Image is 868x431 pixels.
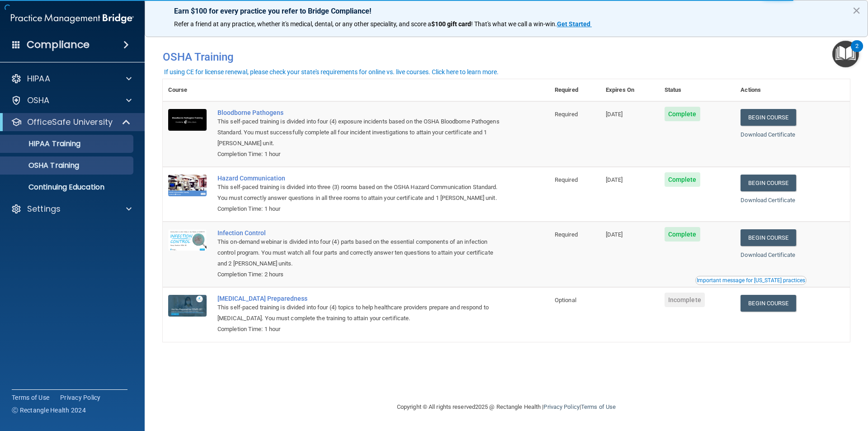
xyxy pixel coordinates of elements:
[341,393,671,422] div: Copyright © All rights reserved 2025 @ Rectangle Health | |
[217,204,504,214] div: Completion Time: 1 hour
[217,324,504,335] div: Completion Time: 1 hour
[600,79,659,101] th: Expires On
[741,229,796,246] a: Begin Course
[11,9,134,28] img: PMB logo
[741,175,796,191] a: Begin Course
[557,20,592,28] a: Get Started
[606,176,623,183] span: [DATE]
[12,393,49,402] a: Terms of Use
[217,175,504,182] a: Hazard Communication
[665,107,700,121] span: Complete
[27,117,113,128] p: OfficeSafe University
[12,406,86,415] span: Ⓒ Rectangle Health 2024
[555,176,578,183] span: Required
[741,251,795,258] a: Download Certificate
[606,231,623,238] span: [DATE]
[6,161,79,170] p: OSHA Training
[735,79,850,101] th: Actions
[27,38,90,51] h4: Compliance
[832,41,859,67] button: Open Resource Center, 2 new notifications
[471,20,557,28] span: ! That's what we call a win-win.
[27,204,61,214] p: Settings
[217,116,504,149] div: This self-paced training is divided into four (4) exposure incidents based on the OSHA Bloodborne...
[697,278,805,283] div: Important message for [US_STATE] practices
[665,293,705,307] span: Incomplete
[27,95,50,106] p: OSHA
[11,117,131,128] a: OfficeSafe University
[217,295,504,302] a: [MEDICAL_DATA] Preparedness
[855,46,859,58] div: 2
[217,229,504,237] a: Infection Control
[217,302,504,324] div: This self-paced training is divided into four (4) topics to help healthcare providers prepare and...
[11,73,132,84] a: HIPAA
[852,3,861,18] button: Close
[549,79,600,101] th: Required
[606,111,623,118] span: [DATE]
[665,172,700,187] span: Complete
[6,183,129,192] p: Continuing Education
[741,295,796,312] a: Begin Course
[665,227,700,242] span: Complete
[555,231,578,238] span: Required
[741,131,795,138] a: Download Certificate
[555,111,578,118] span: Required
[163,51,850,63] h4: OSHA Training
[164,69,499,75] div: If using CE for license renewal, please check your state's requirements for online vs. live cours...
[555,297,576,303] span: Optional
[217,149,504,160] div: Completion Time: 1 hour
[6,139,80,148] p: HIPAA Training
[659,79,736,101] th: Status
[217,182,504,204] div: This self-paced training is divided into three (3) rooms based on the OSHA Hazard Communication S...
[217,237,504,269] div: This on-demand webinar is divided into four (4) parts based on the essential components of an inf...
[174,7,839,15] p: Earn $100 for every practice you refer to Bridge Compliance!
[27,73,50,84] p: HIPAA
[163,79,212,101] th: Course
[543,403,579,410] a: Privacy Policy
[11,95,132,106] a: OSHA
[741,197,795,204] a: Download Certificate
[557,20,590,28] strong: Get Started
[217,109,504,116] a: Bloodborne Pathogens
[431,20,471,28] strong: $100 gift card
[695,276,807,285] button: Read this if you are a dental practitioner in the state of CA
[581,403,616,410] a: Terms of Use
[741,109,796,126] a: Begin Course
[217,269,504,280] div: Completion Time: 2 hours
[60,393,101,402] a: Privacy Policy
[163,67,500,76] button: If using CE for license renewal, please check your state's requirements for online vs. live cours...
[174,20,431,28] span: Refer a friend at any practice, whether it's medical, dental, or any other speciality, and score a
[11,204,132,214] a: Settings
